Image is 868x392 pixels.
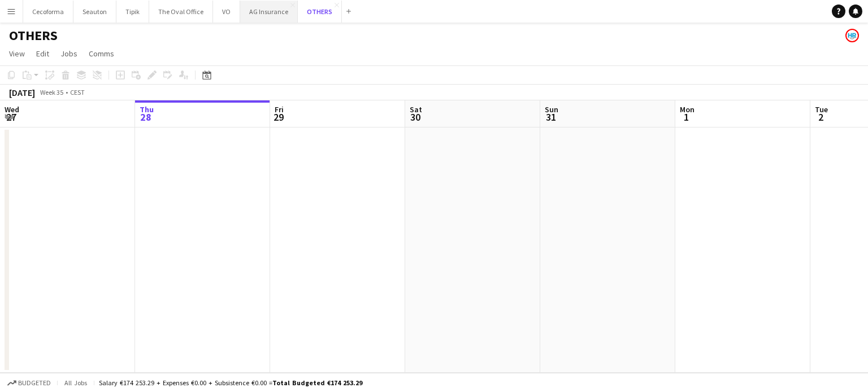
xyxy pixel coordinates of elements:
[6,377,53,389] button: Budgeted
[140,104,154,114] span: Thu
[273,111,284,124] span: 29
[9,87,35,98] div: [DATE]
[845,29,859,42] app-user-avatar: HR Team
[813,111,828,124] span: 2
[543,111,558,124] span: 31
[678,111,695,124] span: 1
[408,111,422,124] span: 30
[37,88,66,96] span: Week 35
[60,49,77,59] span: Jobs
[149,1,213,23] button: The Oval Office
[36,49,49,59] span: Edit
[5,46,29,61] a: View
[62,378,89,387] span: All jobs
[9,27,58,44] h1: OTHERS
[56,46,82,61] a: Jobs
[275,104,284,114] span: Fri
[5,104,19,114] span: Wed
[680,104,695,114] span: Mon
[70,88,85,96] div: CEST
[545,104,558,114] span: Sun
[240,1,298,23] button: AG Insurance
[89,49,114,59] span: Comms
[298,1,342,23] button: OTHERS
[272,378,362,387] span: Total Budgeted €174 253.29
[138,111,154,124] span: 28
[3,111,19,124] span: 27
[116,1,149,23] button: Tipik
[815,104,828,114] span: Tue
[410,104,422,114] span: Sat
[9,49,25,59] span: View
[84,46,119,61] a: Comms
[23,1,73,23] button: Cecoforma
[73,1,116,23] button: Seauton
[18,379,51,387] span: Budgeted
[32,46,54,61] a: Edit
[99,378,362,387] div: Salary €174 253.29 + Expenses €0.00 + Subsistence €0.00 =
[213,1,240,23] button: VO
